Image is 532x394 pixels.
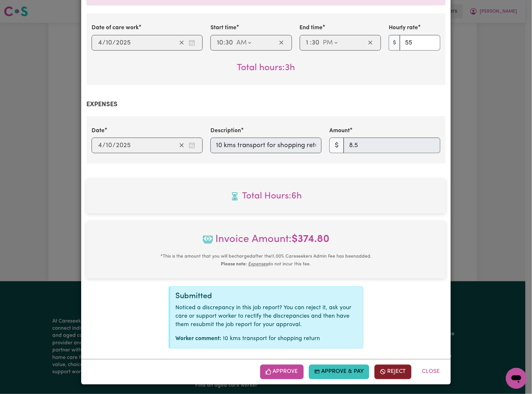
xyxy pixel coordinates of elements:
input: -- [311,38,320,48]
input: -- [217,38,223,48]
span: Total hours worked: 6 hours [92,190,440,203]
label: Date [92,127,105,135]
label: Hourly rate [389,24,418,32]
small: This is the amount that you will be charged after the 11.00 % Careseekers Admin Fee has been adde... [160,254,372,267]
button: Clear date [177,38,187,48]
span: / [112,39,116,46]
input: -- [98,141,102,150]
span: $ [389,35,400,51]
button: Reject [374,365,412,379]
button: Approve [260,365,304,379]
b: Please note: [221,262,247,267]
u: Expenses [248,262,268,267]
input: ---- [116,141,131,150]
label: Amount [329,127,350,135]
input: -- [306,38,310,48]
button: Close [417,365,446,379]
input: -- [225,38,233,48]
span: / [112,142,116,149]
label: Start time [210,24,236,32]
b: $ 374.80 [292,235,330,245]
span: $ [329,138,344,153]
iframe: Button to launch messaging window [506,368,527,389]
label: End time [300,24,323,32]
input: -- [106,38,112,48]
span: Invoice Amount: [92,232,440,253]
span: / [102,142,106,149]
input: -- [106,141,112,150]
button: Clear date [177,141,187,150]
span: : [310,39,311,46]
strong: Worker comment: [175,336,221,342]
span: : [223,39,225,46]
button: Approve & Pay [309,365,370,379]
input: ---- [116,38,131,48]
label: Description [210,127,241,135]
label: Date of care work [92,24,139,32]
h2: Expenses [86,101,446,108]
p: Noticed a discrepancy in this job report? You can reject it, ask your care or support worker to r... [175,304,358,330]
span: Total hours worked: 3 hours [237,63,295,72]
span: Submitted [175,293,212,300]
input: 10 kms transport for shopping return [210,138,322,153]
input: -- [98,38,102,48]
p: 10 kms transport for shopping return [175,335,358,343]
button: Enter the date of expense [187,141,197,150]
span: / [102,39,106,46]
button: Enter the date of care work [187,38,197,48]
